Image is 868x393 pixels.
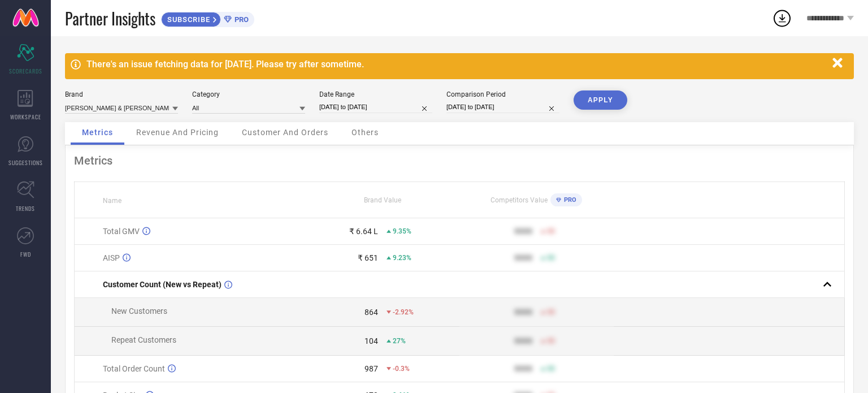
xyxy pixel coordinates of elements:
span: SCORECARDS [9,67,42,75]
button: APPLY [574,90,627,110]
div: Comparison Period [446,90,559,98]
div: ₹ 651 [358,253,378,262]
span: PRO [232,15,249,24]
div: 104 [364,336,378,346]
span: TRENDS [16,204,35,213]
div: 9999 [514,227,532,236]
span: 50 [547,308,555,316]
span: Customer Count (New vs Repeat) [103,280,222,289]
div: Metrics [74,154,845,167]
div: 864 [364,308,378,317]
span: 9.35% [393,227,411,235]
input: Select date range [319,101,432,113]
div: 9999 [514,308,532,317]
span: Metrics [82,128,113,137]
span: -2.92% [393,308,414,316]
span: Revenue And Pricing [136,128,219,137]
span: Name [103,197,121,205]
span: 50 [547,365,555,373]
div: 9999 [514,253,532,262]
span: WORKSPACE [10,113,41,121]
span: AISP [103,253,120,262]
div: Open download list [772,8,792,28]
span: Partner Insights [65,7,155,30]
a: SUBSCRIBEPRO [161,9,254,27]
span: Others [351,128,379,137]
span: FWD [20,250,31,258]
span: SUGGESTIONS [8,158,43,167]
div: There's an issue fetching data for [DATE]. Please try after sometime. [86,59,827,70]
div: 9999 [514,364,532,373]
div: 987 [364,364,378,373]
div: Category [192,90,305,98]
span: 27% [393,337,406,345]
div: 9999 [514,336,532,346]
span: PRO [561,196,576,204]
input: Select comparison period [446,101,559,113]
span: Total Order Count [103,364,165,373]
span: -0.3% [393,365,410,373]
span: SUBSCRIBE [162,15,213,24]
span: New Customers [111,306,167,316]
span: Total GMV [103,227,140,236]
span: 50 [547,337,555,345]
span: 50 [547,254,555,262]
span: Competitors Value [491,196,548,204]
span: Repeat Customers [111,335,176,344]
div: ₹ 6.64 L [349,227,378,236]
span: 9.23% [393,254,411,262]
span: 50 [547,227,555,235]
span: Customer And Orders [242,128,328,137]
div: Brand [65,90,178,98]
span: Brand Value [364,196,401,204]
div: Date Range [319,90,432,98]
